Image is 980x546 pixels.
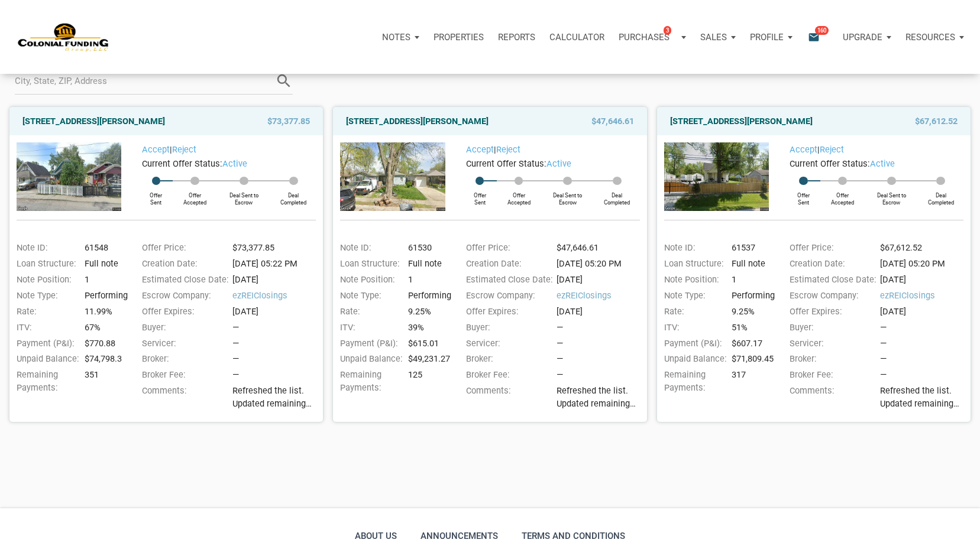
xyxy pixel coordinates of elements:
[80,353,127,366] div: $74,798.3
[80,242,127,255] div: 61548
[549,32,604,43] p: Calculator
[136,258,229,271] div: Creation Date:
[784,290,876,303] div: Escrow Company:
[80,258,127,271] div: Full note
[784,305,876,318] div: Offer Expires:
[496,144,520,155] a: Reject
[557,369,563,380] span: —
[460,258,553,271] div: Creation Date:
[784,337,876,350] div: Servicer:
[466,158,546,169] span: Current Offer Status:
[460,290,553,303] div: Escrow Company:
[728,290,775,303] div: Performing
[658,305,728,318] div: Rate:
[460,321,553,334] div: Buyer:
[173,185,217,206] div: Offer Accepted
[557,337,646,350] div: —
[232,321,322,334] div: —
[217,185,271,206] div: Deal Sent to Escrow
[172,144,196,155] a: Reject
[139,185,173,206] div: Offer Sent
[790,158,870,169] span: Current Offer Status:
[728,353,775,366] div: $71,809.45
[460,274,553,287] div: Estimated Close Date:
[136,305,229,318] div: Offer Expires:
[693,19,743,55] button: Sales
[18,22,109,53] img: NoteUnlimited
[334,337,404,350] div: Payment (P&I):
[22,114,165,128] a: [STREET_ADDRESS][PERSON_NAME]
[80,305,127,318] div: 11.99%
[142,144,170,155] a: Accept
[405,242,451,255] div: 61530
[271,185,316,206] div: Deal Completed
[136,242,229,255] div: Offer Price:
[557,353,646,366] div: —
[870,158,895,169] span: active
[405,274,451,287] div: 1
[664,25,671,35] span: 3
[11,337,80,350] div: Payment (P&I):
[880,337,969,350] div: —
[898,19,971,55] button: Resources
[426,19,491,55] a: Properties
[658,274,728,287] div: Note Position:
[594,185,639,206] div: Deal Completed
[553,258,646,271] div: [DATE] 05:20 PM
[232,290,322,303] span: ezREIClosings
[229,305,322,318] div: [DATE]
[382,32,410,43] p: Notes
[460,385,553,415] div: Comments:
[790,144,817,155] a: Accept
[553,305,646,318] div: [DATE]
[11,321,80,334] div: ITV:
[405,258,451,271] div: Full note
[136,290,229,303] div: Escrow Company:
[405,290,451,303] div: Performing
[466,144,520,155] span: |
[553,274,646,287] div: [DATE]
[784,321,876,334] div: Buyer:
[658,353,728,366] div: Unpaid Balance:
[80,290,127,303] div: Performing
[728,337,775,350] div: $607.17
[880,353,969,366] div: —
[11,258,80,271] div: Loan Structure:
[843,32,882,43] p: Upgrade
[728,305,775,318] div: 9.25%
[80,369,127,395] div: 351
[658,290,728,303] div: Note Type:
[784,242,876,255] div: Offer Price:
[497,185,541,206] div: Offer Accepted
[542,19,612,55] a: Calculator
[784,258,876,271] div: Creation Date:
[619,32,669,43] p: Purchases
[267,114,310,128] span: $73,377.85
[876,242,969,255] div: $67,612.52
[17,142,121,211] img: 576834
[787,185,820,206] div: Offer Sent
[375,19,426,55] button: Notes
[612,19,693,55] button: Purchases3
[790,144,844,155] span: |
[418,526,501,546] a: Announcements
[405,353,451,366] div: $49,231.27
[820,185,865,206] div: Offer Accepted
[136,353,229,366] div: Broker:
[743,19,800,55] button: Profile
[136,369,229,382] div: Broker Fee:
[784,385,876,415] div: Comments:
[460,337,553,350] div: Servicer:
[405,305,451,318] div: 9.25%
[658,369,728,395] div: Remaining Payments:
[275,68,293,95] i: search
[136,385,229,415] div: Comments:
[799,19,836,55] button: email160
[880,385,969,411] span: Refreshed the list. Updated remaining payments on a few notes. We have 8 notes available for purc...
[334,305,404,318] div: Rate:
[334,242,404,255] div: Note ID:
[784,274,876,287] div: Estimated Close Date:
[557,290,646,303] span: ezREIClosings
